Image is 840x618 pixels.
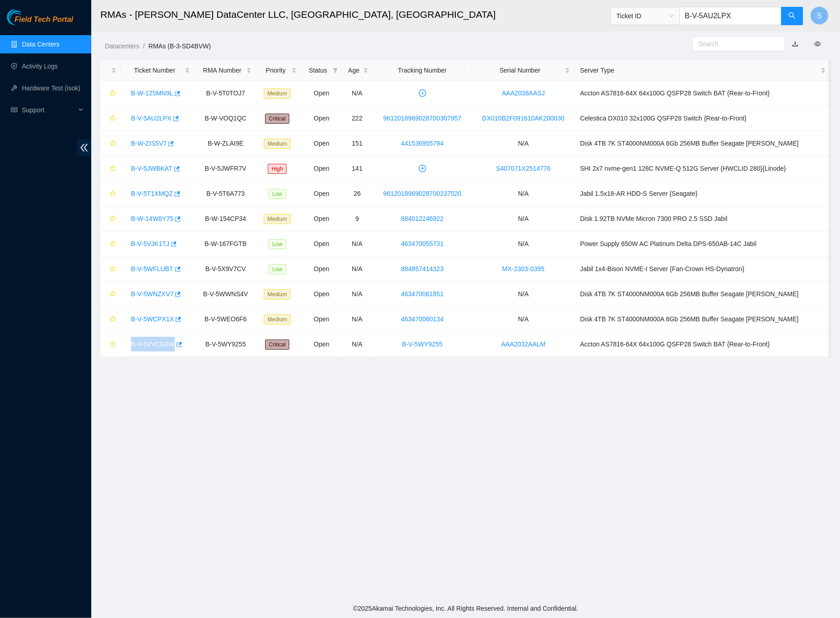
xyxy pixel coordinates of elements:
[195,106,256,131] td: B-W-VOQ1QC
[91,599,840,618] footer: © 2025 Akamai Technologies, Inc. All Rights Reserved. Internal and Confidential.
[415,161,430,176] button: plus-circle
[131,315,174,323] a: B-V-5WCPX1X
[401,215,443,222] a: 884012246922
[302,282,341,307] td: Open
[195,231,256,257] td: B-W-167FGTB
[264,89,291,99] span: Medium
[264,314,291,325] span: Medium
[401,290,443,298] a: 463470061851
[131,340,175,348] a: B-V-5VVCG5W
[401,140,443,147] a: 441536955794
[77,139,91,156] span: double-left
[401,240,443,247] a: 463470055731
[575,332,831,357] td: Accton AS7816-64X 64x100G QSFP28 Switch BAT {Rear-to-Front}
[472,231,575,257] td: N/A
[341,257,373,282] td: N/A
[195,257,256,282] td: B-V-5X9V7CV
[302,156,341,181] td: Open
[105,136,116,151] button: star
[307,65,329,75] span: Status
[131,290,173,298] a: B-V-5WNZXV7
[148,42,211,50] a: RMAs (B-3-SD4BVW)
[575,257,831,282] td: Jabil 1x4-Bison NVME-I Server {Fan-Crown HS-Dynatron}
[22,101,76,119] span: Support
[575,282,831,307] td: Disk 4TB 7K ST4000NM000A 6Gb 256MB Buffer Seagate [PERSON_NAME]
[341,81,373,106] td: N/A
[341,131,373,156] td: 151
[416,89,429,97] span: plus-circle
[333,68,338,73] span: filter
[131,89,173,97] a: B-W-125MN9L
[575,106,831,131] td: Celestica DX010 32x100G QSFP28 Switch {Rear-to-Front}
[788,12,796,21] span: search
[131,115,172,122] a: B-V-5AU2LPX
[105,211,116,226] button: star
[302,131,341,156] td: Open
[302,332,341,357] td: Open
[401,265,443,272] a: 884857414323
[781,7,803,25] button: search
[416,165,429,172] span: plus-circle
[575,131,831,156] td: Disk 4TB 7K ST4000NM000A 6Gb 256MB Buffer Seagate [PERSON_NAME]
[110,291,116,298] span: star
[302,106,341,131] td: Open
[105,186,116,201] button: star
[15,16,73,24] span: Field Tech Portal
[195,81,256,106] td: B-V-5T0TOJ7
[195,332,256,357] td: B-V-5WY9255
[415,86,430,100] button: plus-circle
[131,165,172,172] a: B-V-5JWBKAT
[105,287,116,301] button: star
[110,341,116,348] span: star
[269,239,286,249] span: Low
[302,81,341,106] td: Open
[383,115,461,122] a: 9612018969028700307957
[341,307,373,332] td: N/A
[264,289,291,299] span: Medium
[195,131,256,156] td: B-W-ZLAI9E
[341,282,373,307] td: N/A
[22,84,80,92] a: Hardware Test (isok)
[575,81,831,106] td: Accton AS7816-64X 64x100G QSFP28 Switch BAT {Rear-to-Front}
[331,63,340,77] span: filter
[482,115,565,122] a: DX010B2F091610AK200030
[264,214,291,224] span: Medium
[402,340,443,348] a: B-V-5WY9255
[195,156,256,181] td: B-V-5JWFR7V
[265,340,289,350] span: Critical
[105,262,116,276] button: star
[502,89,545,97] a: AAA2038AASJ
[575,156,831,181] td: SHI 2x7 nvme-gen1 128C NVME-Q 512G Server {HWCLID 280}{Linode}
[110,241,116,248] span: star
[679,7,782,25] input: Enter text here...
[131,215,173,222] a: B-W-14W8Y75
[105,42,139,50] a: Datacenters
[195,206,256,231] td: B-W-154CP34
[302,307,341,332] td: Open
[7,16,73,28] a: Akamai TechnologiesField Tech Portal
[131,190,173,197] a: B-V-5T1XMQZ
[131,265,173,272] a: B-V-5WFLUBT
[502,265,545,272] a: MX-2303-0395
[575,181,831,206] td: Jabil 1.5x18-AR HDD-S Server {Seagate}
[341,332,373,357] td: N/A
[817,10,822,21] span: S
[131,140,167,147] a: B-W-ZIS5V7
[302,206,341,231] td: Open
[698,39,772,49] input: Search
[143,42,145,50] span: /
[616,9,674,23] span: Ticket ID
[7,9,46,25] img: Akamai Technologies
[110,266,116,273] span: star
[814,41,821,47] span: eye
[472,282,575,307] td: N/A
[575,206,831,231] td: Disk 1.92TB NVMe Micron 7300 PRO 2.5 SSD Jabil
[131,240,169,247] a: B-V-5VJK1TJ
[110,316,116,323] span: star
[472,307,575,332] td: N/A
[195,181,256,206] td: B-V-5T6A773
[269,264,286,274] span: Low
[110,140,116,147] span: star
[110,190,116,198] span: star
[341,156,373,181] td: 141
